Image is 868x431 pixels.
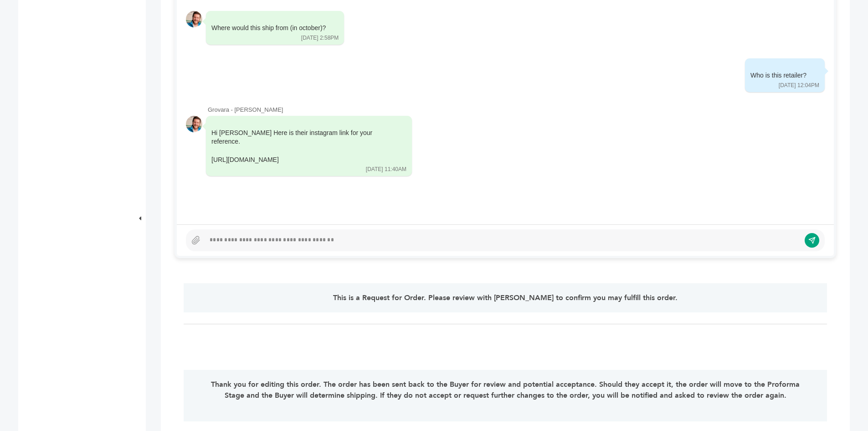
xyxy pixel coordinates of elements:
[211,156,394,165] div: [URL][DOMAIN_NAME]
[211,129,394,164] div: Hi [PERSON_NAME] Here is their instagram link for your reference.
[779,82,819,89] div: [DATE] 12:04PM
[301,34,339,42] div: [DATE] 2:58PM
[211,24,326,33] div: Where would this ship from (in october)?
[209,379,801,401] p: Thank you for editing this order. The order has been sent back to the Buyer for review and potent...
[208,106,825,114] div: Grovara - [PERSON_NAME]
[366,166,406,173] div: [DATE] 11:40AM
[750,71,806,80] div: Who is this retailer?
[209,292,801,303] p: This is a Request for Order. Please review with [PERSON_NAME] to confirm you may fulfill this order.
